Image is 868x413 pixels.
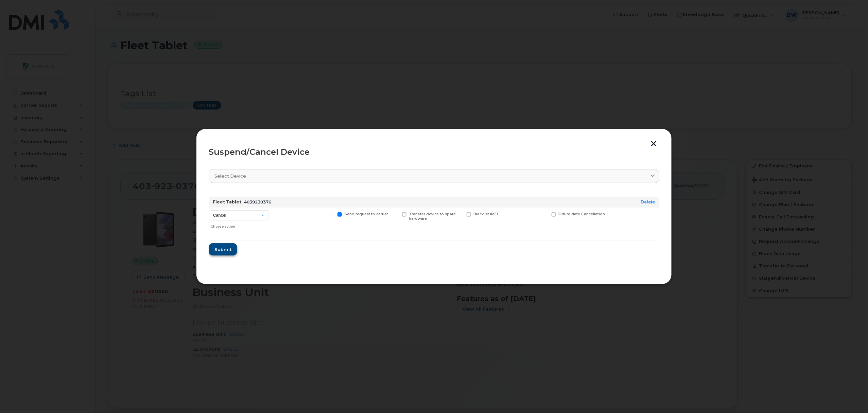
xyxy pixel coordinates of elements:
[209,243,237,255] button: Submit
[244,199,271,204] span: 4039230376
[474,212,498,216] span: Blacklist IMEI
[641,199,655,204] a: Delete
[345,212,388,216] span: Send request to carrier
[214,173,246,179] span: Select device
[543,212,547,216] input: Future date Cancellation
[213,199,241,204] strong: Fleet Tablet
[329,212,333,216] input: Send request to carrier
[559,212,605,216] span: Future date Cancellation
[209,148,659,156] div: Suspend/Cancel Device
[211,221,268,229] div: Choose action
[394,212,397,216] input: Transfer device to spare hardware
[458,212,462,216] input: Blacklist IMEI
[214,246,231,253] span: Submit
[409,212,456,221] span: Transfer device to spare hardware
[209,169,659,183] a: Select device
